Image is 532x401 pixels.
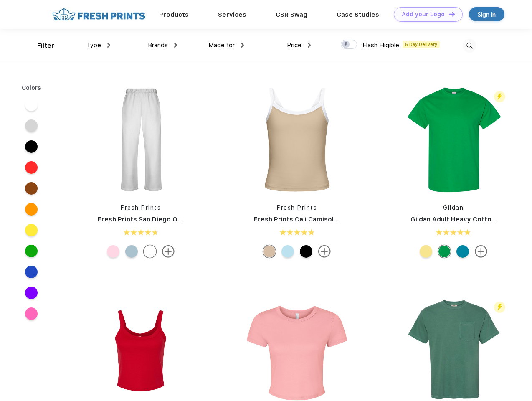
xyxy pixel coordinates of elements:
a: Sign in [469,7,504,21]
span: Made for [208,41,235,49]
span: Flash Eligible [362,41,399,49]
span: Type [86,41,101,49]
img: func=resize&h=266 [85,84,196,195]
a: Fresh Prints San Diego Open Heavyweight Sweatpants [98,216,273,223]
a: Gildan Adult Heavy Cotton T-Shirt [410,216,519,223]
span: Price [287,41,301,49]
div: Tropical Blue [456,245,469,258]
a: Fresh Prints [277,204,317,211]
img: dropdown.png [174,43,177,48]
a: Services [218,11,246,18]
a: Fresh Prints Cali Camisole Top [254,216,352,223]
img: fo%20logo%202.webp [50,7,148,22]
img: flash_active_toggle.svg [494,302,505,313]
div: Sign in [478,10,496,19]
div: Oat White [263,245,276,258]
div: Pink [107,245,119,258]
a: Fresh Prints [121,204,161,211]
div: White [144,245,156,258]
div: Slate Blue [125,245,138,258]
img: desktop_search.svg [463,39,476,53]
img: dropdown.png [308,43,311,48]
img: flash_active_toggle.svg [494,91,505,102]
img: func=resize&h=266 [241,84,352,195]
span: 5 Day Delivery [403,41,440,48]
a: Gildan [443,204,464,211]
img: more.svg [162,245,175,258]
img: more.svg [475,245,487,258]
div: Black mto [300,245,312,258]
img: dropdown.png [241,43,244,48]
span: Brands [148,41,168,49]
div: Colors [15,84,48,92]
img: func=resize&h=266 [398,84,509,195]
div: Filter [37,41,54,51]
div: Irish Green [438,245,451,258]
div: Cornsilk [420,245,432,258]
div: Add your Logo [402,11,445,18]
img: DT [449,12,455,16]
img: more.svg [318,245,331,258]
img: dropdown.png [107,43,110,48]
a: Products [159,11,189,18]
a: CSR Swag [276,11,307,18]
div: Baby Blue White [281,245,294,258]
